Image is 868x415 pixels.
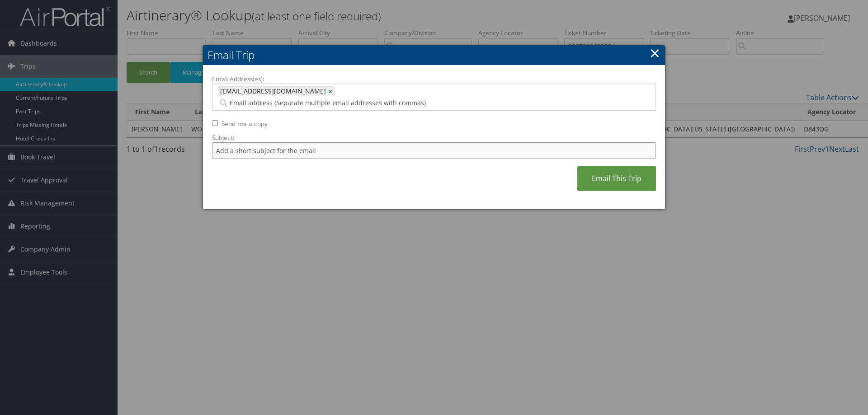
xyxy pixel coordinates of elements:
[212,133,656,142] label: Subject:
[203,45,665,65] h2: Email Trip
[577,166,656,191] a: Email This Trip
[212,75,656,84] label: Email Address(es):
[212,142,656,159] input: Add a short subject for the email
[218,98,594,107] input: Email address (Separate multiple email addresses with commas)
[222,119,268,128] label: Send me a copy
[328,87,334,96] a: ×
[650,44,660,62] a: ×
[218,87,326,96] span: [EMAIL_ADDRESS][DOMAIN_NAME]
